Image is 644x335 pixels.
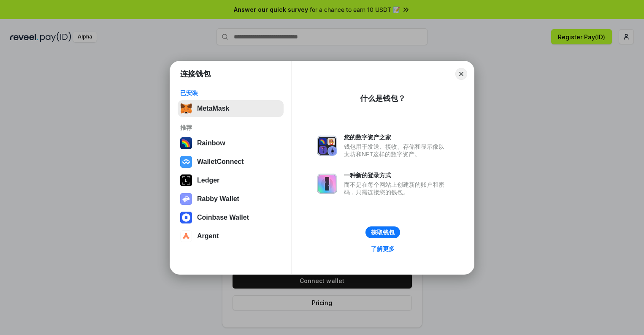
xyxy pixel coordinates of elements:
div: Rainbow [197,139,225,147]
div: 而不是在每个网站上创建新的账户和密码，只需连接您的钱包。 [344,181,449,196]
img: svg+xml,%3Csvg%20width%3D%2228%22%20height%3D%2228%22%20viewBox%3D%220%200%2028%2028%22%20fill%3D... [180,212,192,223]
button: Rainbow [178,135,284,152]
div: 了解更多 [371,245,395,253]
div: 推荐 [180,124,281,131]
img: svg+xml,%3Csvg%20width%3D%2228%22%20height%3D%2228%22%20viewBox%3D%220%200%2028%2028%22%20fill%3D... [180,230,192,242]
img: svg+xml,%3Csvg%20width%3D%22120%22%20height%3D%22120%22%20viewBox%3D%220%200%20120%20120%22%20fil... [180,137,192,149]
button: WalletConnect [178,153,284,170]
div: Argent [197,232,219,240]
div: 钱包用于发送、接收、存储和显示像以太坊和NFT这样的数字资产。 [344,143,449,158]
img: svg+xml,%3Csvg%20xmlns%3D%22http%3A%2F%2Fwww.w3.org%2F2000%2Fsvg%22%20fill%3D%22none%22%20viewBox... [317,174,337,194]
button: 获取钱包 [365,226,400,238]
img: svg+xml,%3Csvg%20fill%3D%22none%22%20height%3D%2233%22%20viewBox%3D%220%200%2035%2033%22%20width%... [180,103,192,114]
img: svg+xml,%3Csvg%20xmlns%3D%22http%3A%2F%2Fwww.w3.org%2F2000%2Fsvg%22%20fill%3D%22none%22%20viewBox... [180,193,192,205]
div: WalletConnect [197,158,244,166]
button: Rabby Wallet [178,191,284,207]
img: svg+xml,%3Csvg%20xmlns%3D%22http%3A%2F%2Fwww.w3.org%2F2000%2Fsvg%22%20width%3D%2228%22%20height%3... [180,174,192,186]
button: Ledger [178,172,284,189]
div: 什么是钱包？ [360,93,406,103]
div: Rabby Wallet [197,195,239,203]
div: 获取钱包 [371,229,395,236]
div: MetaMask [197,105,229,112]
img: svg+xml,%3Csvg%20xmlns%3D%22http%3A%2F%2Fwww.w3.org%2F2000%2Fsvg%22%20fill%3D%22none%22%20viewBox... [317,136,337,156]
div: 已安装 [180,89,281,97]
button: Close [455,68,467,80]
button: Coinbase Wallet [178,209,284,226]
a: 了解更多 [366,243,400,254]
h1: 连接钱包 [180,69,211,79]
div: Coinbase Wallet [197,214,249,221]
div: 一种新的登录方式 [344,172,449,179]
img: svg+xml,%3Csvg%20width%3D%2228%22%20height%3D%2228%22%20viewBox%3D%220%200%2028%2028%22%20fill%3D... [180,156,192,168]
div: 您的数字资产之家 [344,133,449,141]
button: MetaMask [178,100,284,117]
button: Argent [178,228,284,245]
div: Ledger [197,177,219,184]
